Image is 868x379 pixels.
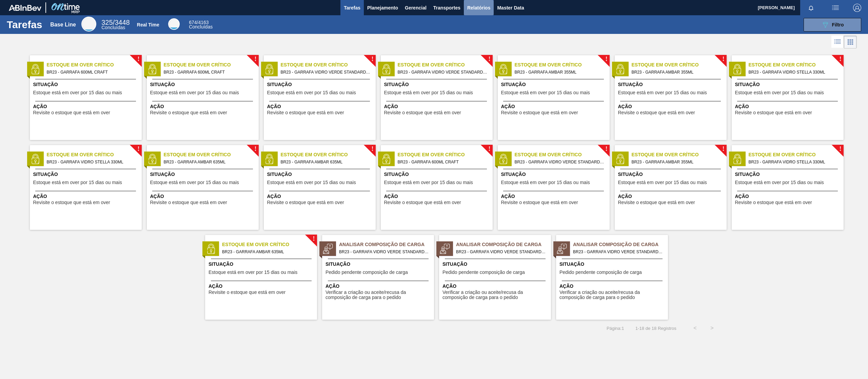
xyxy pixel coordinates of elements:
span: Estoque está em over por 15 dias ou mais [735,90,824,95]
span: Estoque em Over Crítico [632,61,727,68]
span: BR23 - GARRAFA 600ML CRAFT [164,68,253,76]
img: status [732,64,742,74]
span: Estoque em Over Crítico [164,61,259,68]
span: Ação [618,103,725,110]
span: BR23 - GARRAFA AMBAR 635ML [164,158,253,166]
span: ! [137,146,139,152]
img: status [557,244,567,254]
span: Revisite o estoque que está em over [735,200,812,205]
span: Ação [267,103,374,110]
span: ! [313,236,315,241]
span: Estoque em Over Crítico [515,61,610,68]
span: Estoque está em over por 15 dias ou mais [33,90,122,95]
img: status [498,64,508,74]
div: Real Time [168,18,180,30]
span: Estoque em Over Crítico [398,151,493,158]
span: Pedido pendente composição de carga [442,270,525,275]
span: BR23 - GARRAFA VIDRO VERDE STANDARD 600ML [398,68,487,76]
span: Situação [150,81,257,88]
span: ! [488,146,490,152]
button: Filtro [804,18,861,32]
span: Situação [618,171,725,178]
span: BR23 - GARRAFA VIDRO VERDE STANDARD 600ML Pedido - 2042647 [456,248,546,256]
span: Revisite o estoque que está em over [267,200,344,205]
img: status [264,64,274,74]
span: Pedido pendente composição de carga [559,270,642,275]
span: ! [254,57,256,62]
span: Filtro [832,22,844,27]
span: ! [839,57,841,62]
img: TNhmsLtSVTkK8tSr43FrP2fwEKptu5GPRR3wAAAABJRU5ErkJggg== [9,5,41,11]
span: BR23 - GARRAFA AMBAR 355ML [632,68,721,76]
span: BR23 - GARRAFA AMBAR 355ML [515,68,604,76]
span: Estoque está em over por 15 dias ou mais [618,90,707,95]
div: Visão em Cards [844,36,857,48]
img: status [30,64,40,74]
span: ! [254,146,256,152]
span: Situação [442,261,549,268]
span: Estoque em Over Crítico [398,61,493,68]
span: Ação [150,193,257,200]
span: Revisite o estoque que está em over [33,110,110,115]
img: status [732,154,742,164]
span: Revisite o estoque que está em over [267,110,344,115]
span: Ação [559,283,666,290]
span: Ação [735,193,842,200]
span: Revisite o estoque que está em over [501,200,578,205]
span: Concluídas [101,25,125,30]
span: Estoque em Over Crítico [47,61,142,68]
span: Revisite o estoque que está em over [384,200,461,205]
span: ! [722,146,724,152]
span: ! [722,57,724,62]
span: Verificar a criação ou aceite/recusa da composição de carga para o pedido [442,290,549,300]
span: Estoque está em over por 15 dias ou mais [150,180,239,185]
span: Estoque está em over por 15 dias ou mais [33,180,122,185]
span: Situação [33,81,140,88]
span: Estoque em Over Crítico [632,151,727,158]
span: Ação [618,193,725,200]
div: Visão em Lista [831,36,844,48]
span: BR23 - GARRAFA VIDRO STELLA 330ML [47,158,136,166]
span: Situação [384,81,491,88]
span: Estoque está em over por 15 dias ou mais [267,90,356,95]
span: Estoque está em over por 15 dias ou mais [501,90,590,95]
span: Situação [33,171,140,178]
img: status [323,244,333,254]
span: ! [605,57,607,62]
img: status [615,64,625,74]
span: Gerencial [405,4,427,12]
span: Situação [501,171,608,178]
span: Ação [442,283,549,290]
img: status [381,154,391,164]
span: Estoque está em over por 15 dias ou mais [267,180,356,185]
span: BR23 - GARRAFA VIDRO VERDE STANDARD 600ML Pedido - 2042646 [573,248,663,256]
span: Revisite o estoque que está em over [618,110,695,115]
span: Estoque está em over por 15 dias ou mais [209,270,297,275]
span: Verificar a criação ou aceite/recusa da composição de carga para o pedido [325,290,432,300]
span: Analisar Composição de Carga [339,241,434,248]
span: Ação [501,103,608,110]
span: Pedido pendente composição de carga [325,270,408,275]
span: Estoque está em over por 15 dias ou mais [618,180,707,185]
span: ! [137,57,139,62]
button: Notificações [800,3,822,13]
button: < [687,320,704,337]
span: BR23 - GARRAFA AMBAR 635ML [222,248,312,256]
div: Base Line [50,22,76,28]
span: Estoque está em over por 15 dias ou mais [150,90,239,95]
span: Situação [735,171,842,178]
span: Estoque em Over Crítico [164,151,259,158]
span: Situação [501,81,608,88]
span: Revisite o estoque que está em over [735,110,812,115]
span: Situação [384,171,491,178]
span: Revisite o estoque que está em over [150,200,227,205]
span: / 3448 [101,19,130,26]
span: Estoque está em over por 15 dias ou mais [384,180,473,185]
span: Situação [209,261,315,268]
span: Analisar Composição de Carga [456,241,551,248]
span: BR23 - GARRAFA VIDRO VERDE STANDARD 600ML [515,158,604,166]
span: Estoque em Over Crítico [222,241,317,248]
img: userActions [831,4,840,12]
img: status [498,154,508,164]
span: ! [488,57,490,62]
